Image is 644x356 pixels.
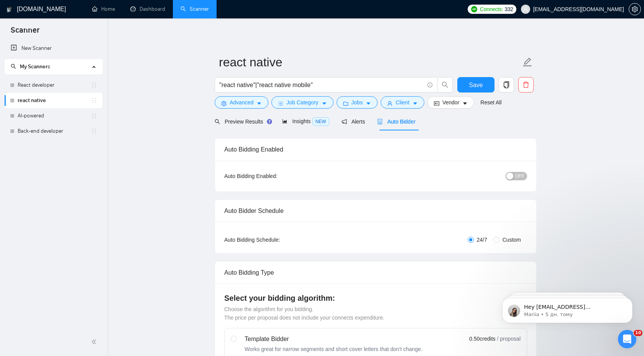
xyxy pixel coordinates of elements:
[91,97,97,104] span: holder
[438,81,452,88] span: search
[91,113,97,119] span: holder
[11,41,96,56] a: New Scanner
[499,236,524,244] span: Custom
[18,108,91,124] a: AI-powered
[20,63,50,70] span: My Scanners
[519,81,533,88] span: delete
[471,6,477,12] img: upwork-logo.png
[18,124,91,139] a: Back-end developer
[434,101,439,106] span: idcard
[499,81,514,88] span: copy
[256,101,262,106] span: caret-down
[352,98,363,107] span: Jobs
[480,5,503,13] span: Connects:
[5,25,46,41] span: Scanner
[629,3,641,15] button: setting
[312,117,329,126] span: NEW
[224,138,527,160] div: Auto Bidding Enabled
[381,96,424,109] button: userClientcaret-down
[504,5,513,13] span: 332
[224,172,325,180] div: Auto Bidding Enabled:
[634,330,642,336] span: 10
[7,3,12,16] img: logo
[224,306,384,321] span: Choose the algorithm for you bidding. The price per proposal does not include your connects expen...
[523,7,528,12] span: user
[92,6,115,12] a: homeHome
[337,96,378,109] button: folderJobscaret-down
[224,262,527,283] div: Auto Bidding Type
[515,172,524,180] span: OFF
[130,6,165,12] a: dashboardDashboard
[462,101,468,106] span: caret-down
[215,119,220,124] span: search
[271,96,333,109] button: barsJob Categorycaret-down
[396,98,409,107] span: Client
[366,101,371,106] span: caret-down
[343,101,348,106] span: folder
[245,335,422,344] div: Template Bidder
[219,80,424,90] input: Search Freelance Jobs...
[377,119,415,125] span: Auto Bidder
[221,101,227,106] span: setting
[224,293,527,303] h4: Select your bidding algorithm:
[442,98,459,107] span: Vendor
[522,57,532,67] span: edit
[181,6,209,12] a: searchScanner
[224,200,527,222] div: Auto Bidder Schedule
[91,82,97,88] span: holder
[91,338,99,346] span: double-left
[629,6,641,12] a: setting
[215,119,270,125] span: Preview Results
[377,119,383,124] span: robot
[618,330,636,348] iframe: Intercom live chat
[474,236,490,244] span: 24/7
[18,93,91,108] a: react native
[245,345,422,353] div: Works great for narrow segments and short cover letters that don't change.
[499,77,514,92] button: copy
[5,108,102,124] li: AI-powered
[215,96,268,109] button: settingAdvancedcaret-down
[282,118,329,124] span: Insights
[387,101,393,106] span: user
[230,98,253,107] span: Advanced
[266,118,273,125] div: Tooltip anchor
[322,101,327,106] span: caret-down
[480,98,501,107] a: Reset All
[219,53,521,72] input: Scanner name...
[457,77,495,92] button: Save
[5,93,102,108] li: react native
[5,77,102,93] li: React developer
[427,82,432,87] span: info-circle
[278,101,283,106] span: bars
[91,128,97,134] span: holder
[469,335,495,343] span: 0.50 credits
[5,41,102,56] li: New Scanner
[342,119,365,125] span: Alerts
[629,6,641,12] span: setting
[491,282,644,335] iframe: Intercom notifications повідомлення
[469,80,483,90] span: Save
[427,96,474,109] button: idcardVendorcaret-down
[342,119,347,124] span: notification
[437,77,453,92] button: search
[497,335,521,343] span: / proposal
[518,77,534,92] button: delete
[224,236,325,244] div: Auto Bidding Schedule:
[282,119,287,124] span: area-chart
[5,124,102,139] li: Back-end developer
[11,63,50,70] span: My Scanners
[286,98,318,107] span: Job Category
[412,101,418,106] span: caret-down
[11,64,16,69] span: search
[18,77,91,93] a: React developer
